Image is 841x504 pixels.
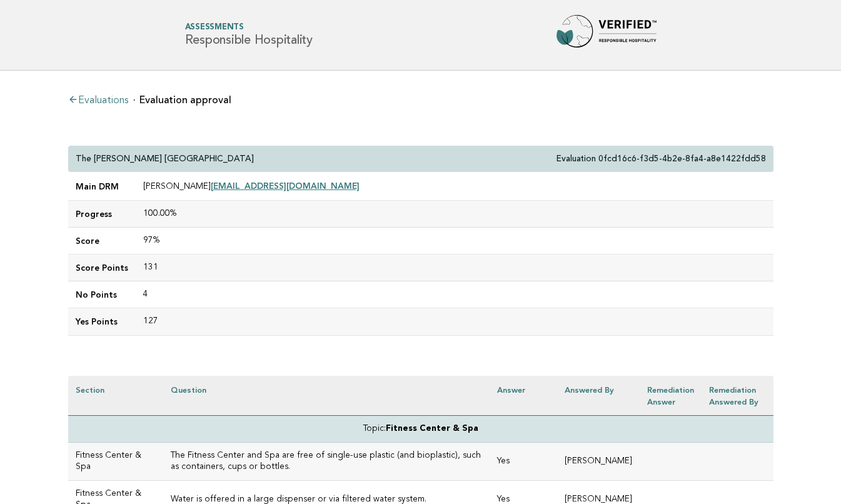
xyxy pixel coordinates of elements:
th: Remediation Answered by [702,376,773,416]
td: 127 [136,308,773,335]
th: Section [68,376,164,416]
td: Score Points [68,255,136,281]
strong: Fitness Center & Spa [386,425,478,433]
td: [PERSON_NAME] [557,443,640,481]
td: Main DRM [68,173,136,201]
th: Remediation Answer [640,376,702,416]
th: Answered by [557,376,640,416]
td: Yes Points [68,308,136,335]
td: Yes [490,443,557,481]
td: [PERSON_NAME] [136,173,773,201]
img: Forbes Travel Guide [556,15,657,55]
td: Fitness Center & Spa [68,443,164,481]
p: Evaluation 0fcd16c6-f3d5-4b2e-8fa4-a8e1422fdd58 [556,153,766,164]
h3: The Fitness Center and Spa are free of single-use plastic (and bioplastic), such as containers, c... [171,450,482,473]
h1: Responsible Hospitality [185,24,313,47]
a: [EMAIL_ADDRESS][DOMAIN_NAME] [211,181,360,191]
td: 131 [136,255,773,281]
td: 100.00% [136,201,773,228]
span: Assessments [185,24,313,32]
p: The [PERSON_NAME] [GEOGRAPHIC_DATA] [76,153,254,164]
td: 4 [136,281,773,308]
th: Answer [490,376,557,416]
td: 97% [136,228,773,255]
td: No Points [68,281,136,308]
td: Progress [68,201,136,228]
td: Score [68,228,136,255]
li: Evaluation approval [133,95,231,105]
td: Topic: [68,415,773,442]
th: Question [163,376,490,416]
a: Evaluations [68,96,128,106]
